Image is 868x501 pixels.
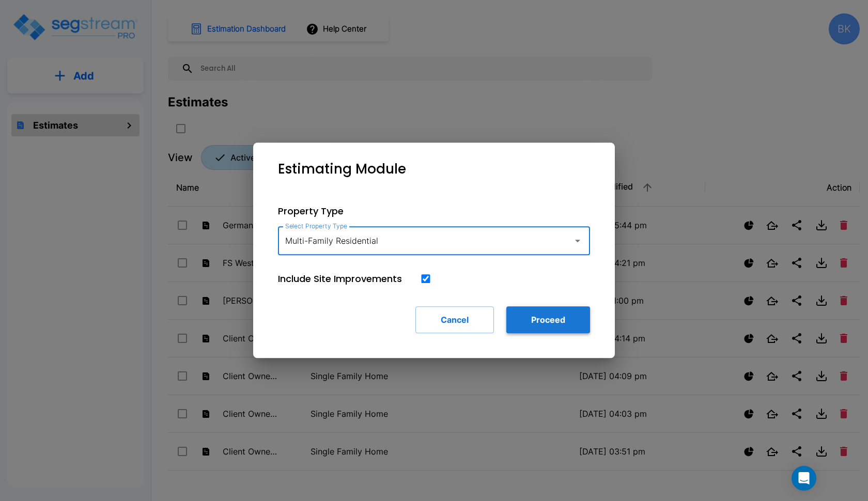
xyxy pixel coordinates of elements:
[278,159,406,179] p: Estimating Module
[278,272,402,286] p: Include Site Improvements
[415,306,494,333] button: Cancel
[278,204,590,218] p: Property Type
[792,466,816,491] div: Open Intercom Messenger
[285,222,347,230] label: Select Property Type
[506,306,590,333] button: Proceed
